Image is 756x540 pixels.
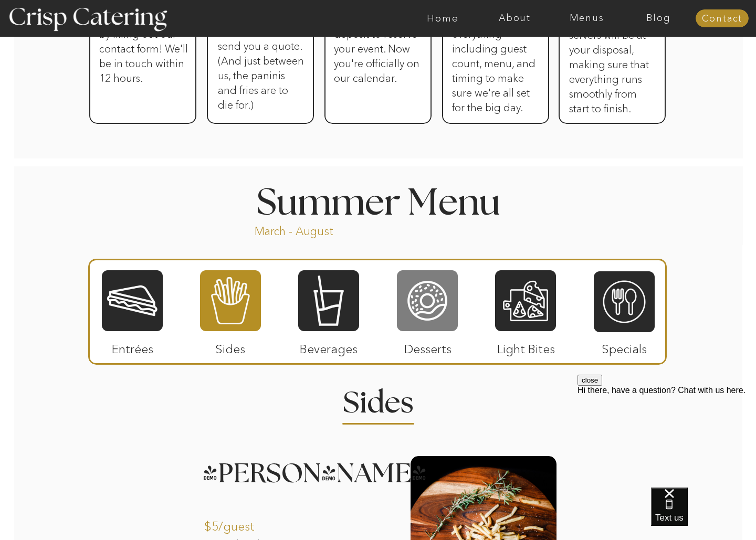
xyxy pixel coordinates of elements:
[651,488,756,540] iframe: podium webchat widget bubble
[327,388,429,409] h2: Sides
[577,375,756,501] iframe: podium webchat widget prompt
[551,13,623,24] a: Menus
[293,331,363,362] p: Beverages
[696,14,749,24] a: Contact
[491,331,561,362] p: Light Bites
[393,331,463,362] p: Desserts
[204,509,274,539] p: $5/guest
[202,460,395,473] h3: [PERSON_NAME]
[98,331,167,362] p: Entrées
[232,185,524,216] h1: Summer Menu
[589,331,659,362] p: Specials
[195,331,265,362] p: Sides
[255,224,399,236] p: March - August
[623,13,695,24] a: Blog
[407,13,479,24] a: Home
[479,13,551,24] a: About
